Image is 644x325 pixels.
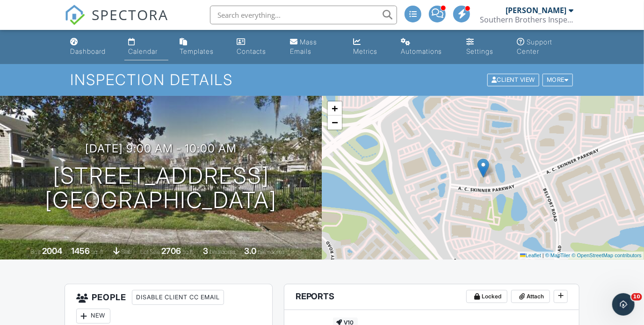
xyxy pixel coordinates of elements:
div: 1456 [71,246,90,256]
a: Settings [463,34,506,60]
a: Zoom out [328,116,342,130]
a: Zoom in [328,101,342,116]
div: Dashboard [70,47,106,55]
input: Search everything... [210,6,397,24]
div: Mass Emails [290,38,317,55]
div: Support Center [517,38,552,55]
span: Built [30,248,41,255]
a: Leaflet [520,253,541,258]
div: 3 [203,246,208,256]
h1: [STREET_ADDRESS] [GEOGRAPHIC_DATA] [45,164,277,213]
div: [PERSON_NAME] [506,6,566,15]
span: sq.ft. [182,248,194,255]
span: − [332,116,338,128]
img: Marker [478,159,489,178]
div: Client View [487,74,539,87]
div: Contacts [237,47,266,55]
span: bedrooms [210,248,235,255]
div: Calendar [128,47,158,55]
a: Calendar [124,34,168,60]
span: Lot Size [140,248,160,255]
img: The Best Home Inspection Software - Spectora [65,5,85,25]
span: 10 [631,293,642,301]
span: bathrooms [258,248,284,255]
a: Support Center [513,34,578,60]
div: Metrics [353,47,377,55]
h3: [DATE] 9:00 am - 10:00 am [85,142,237,155]
a: Client View [486,76,542,83]
div: Disable Client CC Email [132,290,224,305]
a: © OpenStreetMap contributors [572,253,642,258]
div: New [76,309,110,324]
a: © MapTiler [545,253,571,258]
iframe: Intercom live chat [612,293,635,316]
a: Dashboard [66,34,117,60]
h1: Inspection Details [71,72,574,88]
div: Southern Brothers Inspections [480,15,573,24]
span: | [543,253,544,258]
a: SPECTORA [65,13,168,32]
div: 3.0 [244,246,256,256]
span: slab [121,248,131,255]
div: Settings [467,47,494,55]
div: 2706 [161,246,181,256]
a: Automations (Advanced) [397,34,456,60]
div: 2004 [42,246,62,256]
span: sq. ft. [91,248,104,255]
a: Templates [176,34,225,60]
span: + [332,102,338,114]
span: SPECTORA [92,5,168,24]
div: Templates [180,47,214,55]
div: Automations [401,47,442,55]
a: Metrics [349,34,390,60]
div: More [543,74,573,87]
a: Contacts [233,34,279,60]
a: Mass Emails [286,34,342,60]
